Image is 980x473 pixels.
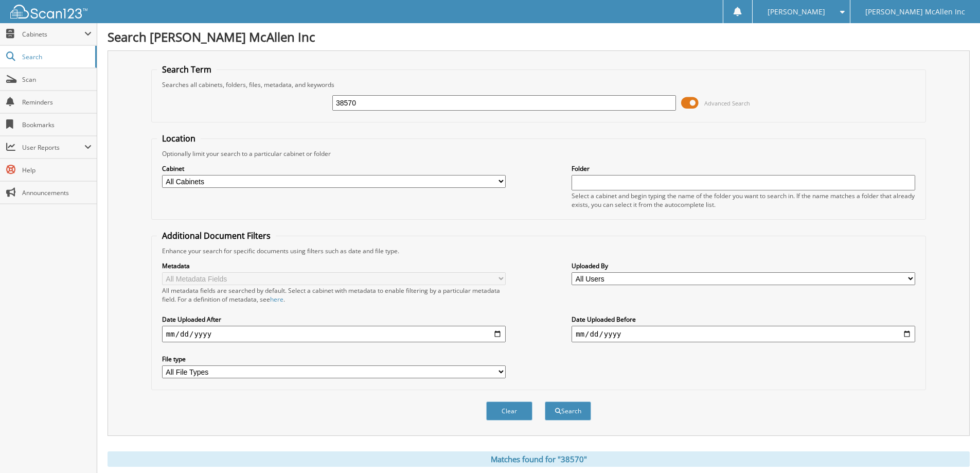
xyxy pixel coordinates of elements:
[162,315,506,324] label: Date Uploaded After
[10,5,87,19] img: scan123-logo-white.svg
[162,261,506,270] label: Metadata
[486,401,532,421] button: Clear
[572,164,915,173] label: Folder
[22,52,90,61] span: Search
[572,261,915,270] label: Uploaded By
[270,295,283,304] a: here
[157,149,920,158] div: Optionally limit your search to a particular cabinet or folder
[22,166,92,174] span: Help
[572,191,915,209] div: Select a cabinet and begin typing the name of the folder you want to search in. If the name match...
[108,28,970,45] h1: Search [PERSON_NAME] McAllen Inc
[162,326,506,342] input: start
[929,424,980,473] iframe: Chat Widget
[572,315,915,324] label: Date Uploaded Before
[865,9,965,15] span: [PERSON_NAME] McAllen Inc
[22,30,84,39] span: Cabinets
[162,286,506,304] div: All metadata fields are searched by default. Select a cabinet with metadata to enable filtering b...
[157,64,217,75] legend: Search Term
[22,143,84,152] span: User Reports
[22,98,92,107] span: Reminders
[572,326,915,342] input: end
[108,451,970,467] div: Matches found for "38570"
[22,120,92,129] span: Bookmarks
[162,355,506,363] label: File type
[157,230,276,241] legend: Additional Document Filters
[157,80,920,89] div: Searches all cabinets, folders, files, metadata, and keywords
[22,188,92,197] span: Announcements
[22,75,92,84] span: Scan
[768,9,825,15] span: [PERSON_NAME]
[545,401,591,421] button: Search
[157,133,201,144] legend: Location
[157,247,920,255] div: Enhance your search for specific documents using filters such as date and file type.
[704,99,750,107] span: Advanced Search
[162,164,506,173] label: Cabinet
